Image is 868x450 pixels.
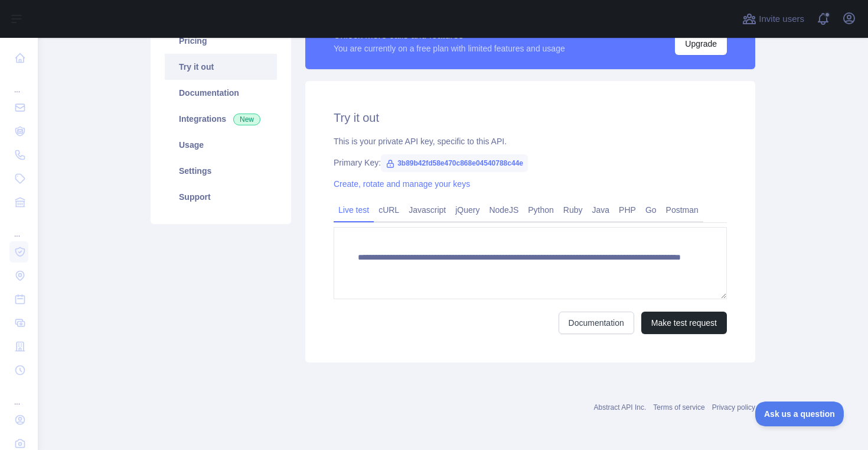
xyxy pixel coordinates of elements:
span: Invite users [759,12,804,26]
div: Primary Key: [334,157,727,169]
a: Integrations New [165,106,277,132]
span: New [233,114,260,125]
a: Privacy policy [712,403,755,412]
a: NodeJS [484,200,523,219]
a: Javascript [404,200,451,219]
a: Try it out [165,54,277,80]
a: Pricing [165,28,277,54]
button: Upgrade [675,33,727,55]
a: jQuery [451,200,484,219]
h2: Try it out [334,109,727,126]
a: Python [523,200,559,219]
iframe: Toggle Customer Support [755,402,844,426]
a: Abstract API Inc. [594,403,647,412]
div: ... [9,71,28,95]
a: Live test [334,200,374,219]
a: Postman [661,200,703,219]
a: PHP [614,200,641,219]
a: Settings [165,158,277,184]
div: You are currently on a free plan with limited features and usage [334,43,565,54]
button: Invite users [740,9,807,28]
a: Support [165,184,277,210]
a: Terms of service [653,403,704,412]
a: Usage [165,132,277,158]
a: Ruby [559,200,588,219]
a: cURL [374,200,404,219]
button: Make test request [641,312,727,334]
div: This is your private API key, specific to this API. [334,135,727,147]
div: ... [9,215,28,239]
a: Create, rotate and manage your keys [334,179,470,189]
div: ... [9,383,28,407]
a: Go [641,200,661,219]
span: 3b89b42fd58e470c868e04540788c44e [381,154,528,172]
a: Java [588,200,615,219]
a: Documentation [559,312,634,334]
a: Documentation [165,80,277,106]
